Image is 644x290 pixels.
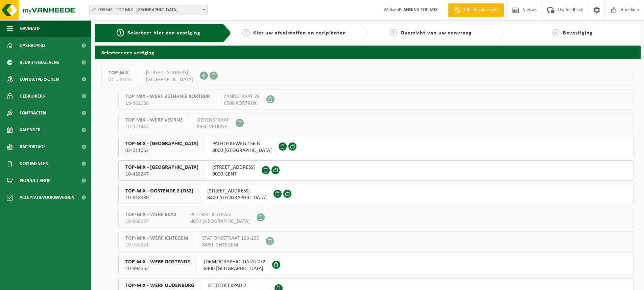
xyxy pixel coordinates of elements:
[462,7,500,14] span: Offerte aanvragen
[146,76,193,83] span: [GEOGRAPHIC_DATA]
[212,171,255,178] span: 9000 GENT
[109,76,132,83] span: 01-059345
[125,194,193,201] span: 10-818380
[202,242,259,248] span: 8480 ICHTEGEM
[125,265,190,272] span: 10-994562
[212,164,255,171] span: [STREET_ADDRESS]
[20,71,59,88] span: Contactpersonen
[20,20,41,37] span: Navigatie
[253,30,346,36] span: Kies uw afvalstoffen en recipiënten
[207,188,267,194] span: [STREET_ADDRESS]
[399,7,438,12] strong: PLANNING TOP-MIX
[146,70,193,76] span: [STREET_ADDRESS]
[20,88,45,105] span: Gebruikers
[125,140,198,147] span: TOP-MIX - [GEOGRAPHIC_DATA]
[401,30,472,36] span: Overzicht van uw aanvraag
[125,171,198,178] span: 10-418247
[118,184,634,204] button: TOP-MIX - OOSTENDE 2 (OS2) 10-818380 [STREET_ADDRESS]8400 [GEOGRAPHIC_DATA]
[125,218,176,225] span: 10-868267
[563,30,593,36] span: Bevestiging
[390,29,397,36] span: 3
[125,188,193,194] span: TOP-MIX - OOSTENDE 2 (OS2)
[125,235,188,242] span: TOP-MIX - WERF ICHTEGEM
[204,265,265,272] span: 8400 [GEOGRAPHIC_DATA]
[207,194,267,201] span: 8400 [GEOGRAPHIC_DATA]
[118,255,634,275] button: TOP-MIX - WERF OOSTENDE 10-994562 [DEMOGRAPHIC_DATA] 2728400 [GEOGRAPHIC_DATA]
[552,29,559,36] span: 4
[197,117,229,124] span: OERENSTRAAT
[20,54,59,71] span: Bedrijfsgegevens
[117,29,124,36] span: 1
[202,235,259,242] span: STATIONSSTRAAT 133-135
[125,100,210,107] span: 10-861998
[89,5,208,15] span: 01-059345 - TOP-MIX - Oostende
[212,147,272,154] span: 8000 [GEOGRAPHIC_DATA]
[125,147,198,154] span: 02-011062
[212,140,272,147] span: PATHOEKEWEG 156 B
[125,117,183,124] span: TOP MIX - WERF VEURNE
[118,160,634,181] button: TOP-MIX - [GEOGRAPHIC_DATA] 10-418247 [STREET_ADDRESS]9000 GENT
[125,282,194,289] span: TOP-MIX - WERF OUDENBURG
[224,93,260,100] span: ZANDSTRAAT 26
[20,172,50,189] span: Product Shop
[95,46,641,59] h2: Selecteer een vestiging
[20,138,46,155] span: Rapportage
[109,70,132,76] span: TOP-MIX
[127,30,200,36] span: Selecteer hier een vestiging
[118,137,634,157] button: TOP-MIX - [GEOGRAPHIC_DATA] 02-011062 PATHOEKEWEG 156 B8000 [GEOGRAPHIC_DATA]
[190,218,250,225] span: 8000 [GEOGRAPHIC_DATA]
[125,242,188,248] span: 10-954351
[20,105,46,122] span: Contracten
[125,93,210,100] span: TOP MIX - WERF BETHANIE KORTRIJK
[204,259,265,265] span: [DEMOGRAPHIC_DATA] 272
[125,164,198,171] span: TOP-MIX - [GEOGRAPHIC_DATA]
[224,100,260,107] span: 8500 KORTRIJK
[20,189,74,206] span: Acceptatievoorwaarden
[20,122,41,138] span: Kalender
[90,5,207,15] span: 01-059345 - TOP-MIX - Oostende
[125,259,190,265] span: TOP-MIX - WERF OOSTENDE
[190,211,250,218] span: PETERSELIESTRAAT
[242,29,250,36] span: 2
[125,124,183,130] span: 10-921447
[20,155,48,172] span: Documenten
[197,124,229,130] span: 8630 VEURNE
[125,211,176,218] span: TOP-MIX - WERF BCAS
[20,37,45,54] span: Dashboard
[208,282,268,289] span: STEDEBEEKPAD 2
[448,3,504,17] a: Offerte aanvragen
